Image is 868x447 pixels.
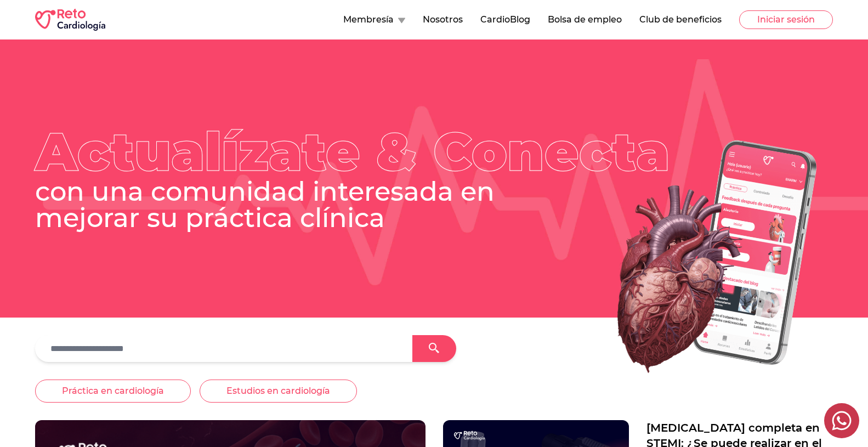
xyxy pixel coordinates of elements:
button: Práctica en cardiología [35,380,191,403]
img: RETO Cardio Logo [35,9,105,31]
button: Iniciar sesión [739,10,833,29]
img: Heart [561,127,833,387]
button: Estudios en cardiología [200,380,357,403]
button: Bolsa de empleo [548,13,622,26]
button: Membresía [343,13,405,26]
button: Nosotros [423,13,463,26]
button: CardioBlog [480,13,530,26]
button: Club de beneficios [639,13,722,26]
